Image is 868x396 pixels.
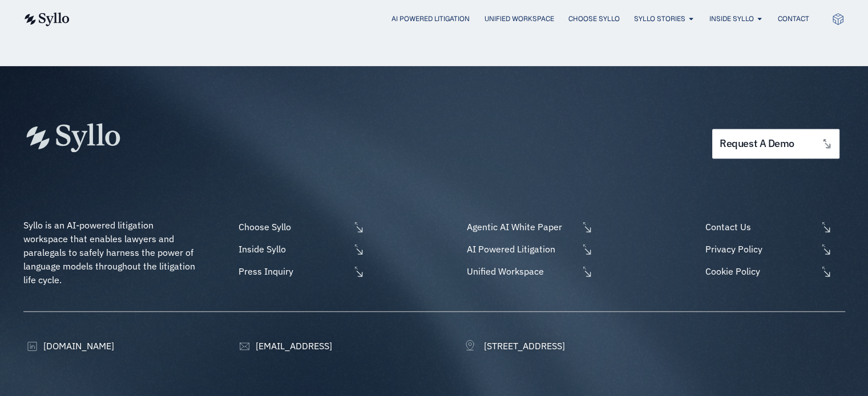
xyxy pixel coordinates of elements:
[464,220,593,234] a: Agentic AI White Paper
[92,14,809,25] nav: Menu
[703,220,817,234] span: Contact Us
[391,14,470,24] a: AI Powered Litigation
[236,220,365,234] a: Choose Syllo
[464,264,578,278] span: Unified Workspace
[464,220,578,234] span: Agentic AI White Paper
[464,242,593,256] a: AI Powered Litigation
[633,14,685,24] a: Syllo Stories
[23,339,114,353] a: [DOMAIN_NAME]
[92,14,809,25] div: Menu Toggle
[720,138,794,149] span: request a demo
[464,339,565,353] a: [STREET_ADDRESS]
[253,339,332,353] span: [EMAIL_ADDRESS]
[703,220,845,234] a: Contact Us
[703,242,845,256] a: Privacy Policy
[236,242,350,256] span: Inside Syllo
[703,264,817,278] span: Cookie Policy
[236,242,365,256] a: Inside Syllo
[777,14,809,24] a: Contact
[712,129,839,159] a: request a demo
[484,14,554,24] a: Unified Workspace
[464,264,593,278] a: Unified Workspace
[236,220,350,234] span: Choose Syllo
[236,264,350,278] span: Press Inquiry
[481,339,565,353] span: [STREET_ADDRESS]
[23,219,197,285] span: Syllo is an AI-powered litigation workspace that enables lawyers and paralegals to safely harness...
[703,264,845,278] a: Cookie Policy
[236,339,332,353] a: [EMAIL_ADDRESS]
[41,339,114,353] span: [DOMAIN_NAME]
[23,13,70,26] img: syllo
[464,242,578,256] span: AI Powered Litigation
[236,264,365,278] a: Press Inquiry
[709,14,753,24] a: Inside Syllo
[703,242,817,256] span: Privacy Policy
[568,14,619,24] a: Choose Syllo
